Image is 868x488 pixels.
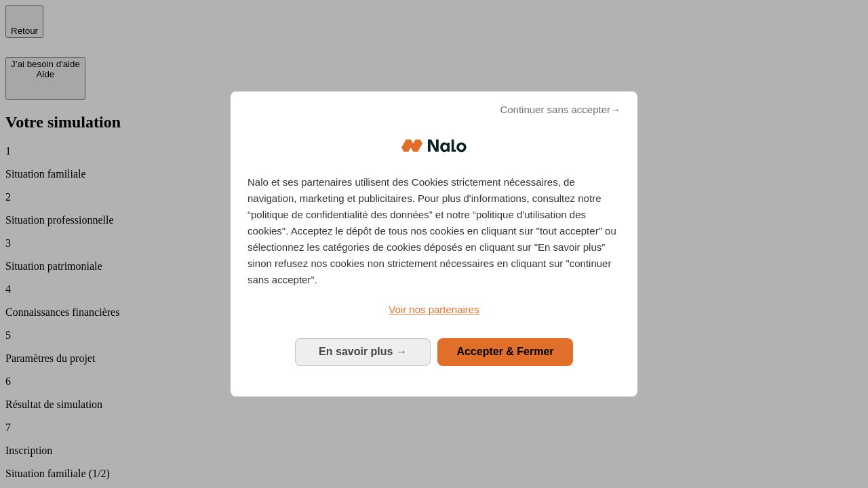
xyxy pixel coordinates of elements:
[319,346,407,357] span: En savoir plus →
[389,304,479,315] span: Voir nos partenaires
[248,174,620,288] p: Nalo et ses partenaires utilisent des Cookies strictement nécessaires, de navigation, marketing e...
[500,102,620,118] span: Continuer sans accepter→
[248,302,620,318] a: Voir nos partenaires
[456,346,553,357] span: Accepter & Fermer
[437,338,573,365] button: Accepter & Fermer: Accepter notre traitement des données et fermer
[295,338,431,365] button: En savoir plus: Configurer vos consentements
[231,91,637,396] div: Bienvenue chez Nalo Gestion du consentement
[401,125,467,166] img: Logo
